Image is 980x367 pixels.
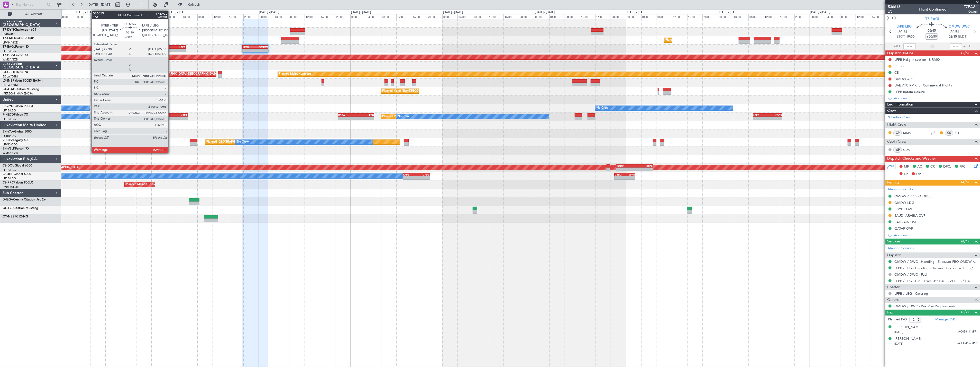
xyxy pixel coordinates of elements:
span: T7-EAGL [926,16,940,22]
div: [DATE] - [DATE] [627,10,646,15]
span: CR [930,164,935,169]
div: 16:00 [320,14,335,19]
button: All Aircraft [6,10,56,18]
div: No Crew [597,104,608,112]
div: - [617,168,635,171]
a: OE-FZECitation Mustang [3,207,38,210]
span: Others [887,297,899,303]
div: 20:00 [151,14,167,19]
a: F-HECDFalcon 7X [3,113,28,116]
div: 04:00 [274,14,289,19]
a: T7-PJ29Falcon 7X [3,54,28,57]
a: Schedule Crew [888,115,910,120]
div: Unplanned Maint [GEOGRAPHIC_DATA] (Riga Intl) [107,28,172,36]
a: LFPB / LBG - Catering [894,291,928,296]
div: [DATE] - [DATE] [719,10,738,15]
a: GDA [903,147,915,152]
div: Planned Maint [GEOGRAPHIC_DATA] [665,36,715,44]
div: - [625,176,635,179]
span: T7EAGL [964,4,977,10]
span: Cabin Crew [887,139,906,145]
span: MF [904,164,909,169]
span: Charter [887,284,900,290]
span: (4/6) [961,179,969,185]
div: UCFM [94,105,110,108]
span: [DATE] [894,342,903,346]
span: (2/6) [961,50,969,56]
a: LX-AOACitation Mustang [3,88,39,91]
div: 20:00 [335,14,351,19]
span: OY-NBS [3,215,14,218]
div: LFPB [403,173,416,176]
span: T7-EMI [3,37,13,40]
a: Manage Permits [888,187,913,192]
a: OMDW / DWC - Pax Visa Requirements [894,304,956,308]
span: AC [917,164,922,169]
div: 20:00 [702,14,718,19]
div: 08:00 [748,14,764,19]
div: LFPB [356,113,374,117]
div: Add new [894,233,977,237]
span: FFC [959,164,965,169]
span: (2/2) [961,309,969,315]
div: OMDW LDG [894,200,914,205]
a: CS-RRCFalcon 900LX [3,181,33,184]
div: 08:00 [657,14,672,19]
div: LFPB [754,113,768,117]
div: 00:00 [350,14,366,19]
div: 16:00 [595,14,611,19]
span: Leg Information [887,102,913,108]
div: OMDW API [894,77,913,81]
span: 02:35 [949,34,957,39]
a: EDLW/DTM [3,75,18,78]
div: Planned Maint Nurnberg [279,70,311,78]
div: 00:00 [259,14,274,19]
div: EGGW [152,113,170,117]
span: DFC, [943,164,951,169]
div: No Crew [237,138,249,146]
div: 12:00 [396,14,412,19]
div: [DATE] - [DATE] [168,10,187,15]
div: - [243,49,255,52]
a: OMDW / DWC - Fuel [894,272,927,277]
div: Add new [894,96,977,100]
span: 24HH94157 (PP) [957,341,977,346]
a: EDLW/DTM [3,83,18,87]
a: LFPB/LBG [3,117,16,121]
div: 20:00 [427,14,442,19]
span: T7-PJ29 [3,54,14,57]
a: LX-INBFalcon 900EX EASy II [3,79,43,82]
div: EGYPT OVF [894,207,913,211]
div: 20:00 [794,14,810,19]
a: FCBB/BZV [3,134,16,138]
span: FP [904,172,908,177]
div: [DATE] - [DATE] [810,10,830,15]
div: - [161,49,173,52]
div: 08:00 [381,14,397,19]
a: OMDW / DWC - Handling - ExecuJet FBO OMDW / DWC [894,259,977,264]
span: OE-FZE [3,207,13,210]
div: EGKK [617,164,635,168]
div: CP [893,130,902,136]
div: HTZA [635,164,653,168]
div: 08:00 [289,14,305,19]
div: 16:00 [687,14,703,19]
span: LX-GBH [3,71,14,74]
span: [DATE] - [DATE] [87,2,112,7]
a: 9H-VSLKFalcon 7X [3,147,29,150]
div: - [635,168,653,171]
span: 2/2 [888,10,900,14]
div: 08:00 [565,14,580,19]
a: T7-DYNChallenger 604 [3,28,36,31]
span: Dispatch Checks and Weather [887,156,936,162]
div: 04:00 [457,14,473,19]
div: LSGG [110,105,125,108]
div: 12:00 [305,14,320,19]
div: KTEB [161,46,173,49]
a: LX-GBHFalcon 7X [3,71,28,74]
div: 12:00 [764,14,779,19]
span: 06:45 [928,28,936,33]
div: 00:00 [534,14,549,19]
div: 13:30 Z [111,108,126,111]
span: Permits [887,180,899,186]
